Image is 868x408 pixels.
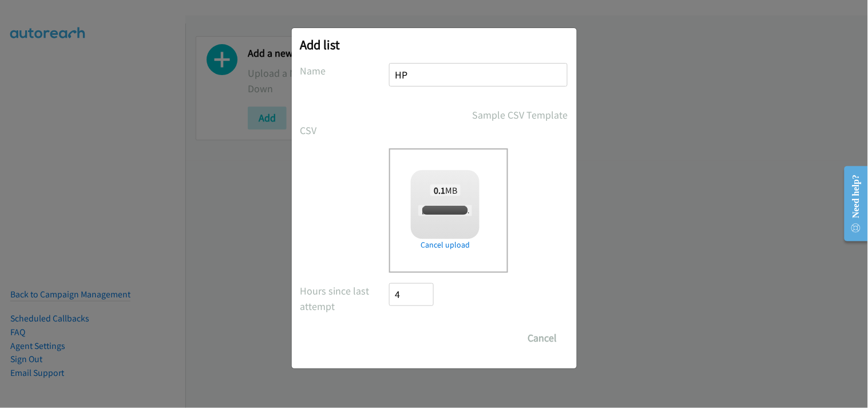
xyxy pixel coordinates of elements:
label: Hours since last attempt [300,283,390,314]
span: MB [430,185,461,196]
a: Cancel upload [411,239,479,251]
a: Sample CSV Template [473,107,568,123]
iframe: Resource Center [835,158,868,249]
h2: Add list [300,37,568,53]
span: [PERSON_NAME] + HP FY25 Q4 ACS Z Workstation Opex - AU.csv [418,205,620,216]
label: CSV [300,123,390,138]
label: Name [300,63,390,79]
strong: 0.1 [434,185,445,196]
button: Cancel [517,327,568,350]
